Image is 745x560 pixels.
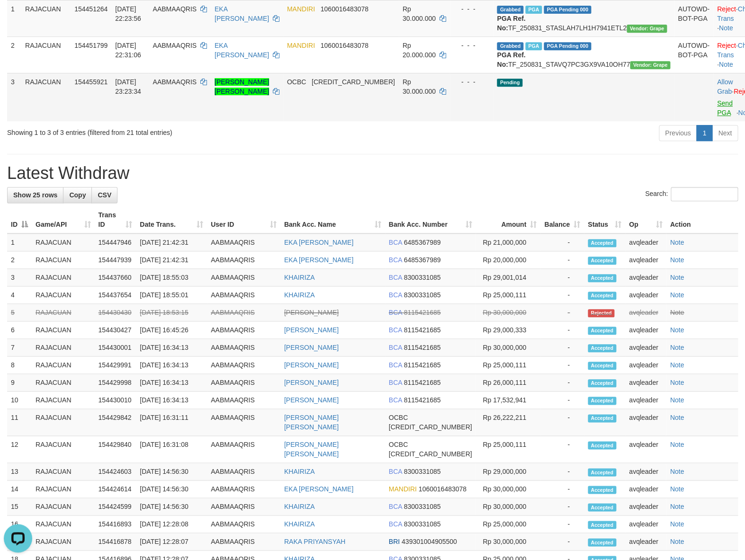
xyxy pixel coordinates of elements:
td: 13 [7,463,32,480]
td: 10 [7,391,32,409]
span: Copy 1060016483078 to clipboard [419,485,467,493]
span: Rp 20.000.000 [403,42,436,59]
td: avqleader [625,304,666,321]
span: BCA [389,291,402,299]
td: AABMAAQRIS [207,233,280,251]
span: Copy 8300331085 to clipboard [404,503,440,510]
td: AABMAAQRIS [207,374,280,391]
span: Copy 439301004905500 to clipboard [402,538,457,545]
span: Accepted [588,379,616,387]
span: Copy 8115421685 to clipboard [404,326,440,334]
td: 16 [7,516,32,533]
td: Rp 26,000,111 [476,374,540,391]
span: Accepted [588,239,616,247]
a: Note [670,414,684,421]
span: Marked by avqleader [525,6,542,14]
span: PGA Pending [544,42,591,50]
span: Copy 8115421685 to clipboard [404,361,440,369]
span: Copy 6485367989 to clipboard [404,256,440,264]
a: [PERSON_NAME] [PERSON_NAME] [215,78,269,95]
td: RAJACUAN [32,533,95,551]
span: Copy 693815733169 to clipboard [312,78,395,86]
th: ID: activate to sort column descending [7,206,32,233]
span: OCBC [389,414,408,421]
div: Showing 1 to 3 of 3 entries (filtered from 21 total entries) [7,124,303,137]
span: Copy [69,191,86,199]
a: Note [670,239,684,246]
span: BCA [389,344,402,351]
span: AABMAAQRIS [153,78,197,86]
span: Accepted [588,327,616,335]
td: avqleader [625,391,666,409]
span: Accepted [588,397,616,405]
td: [DATE] 18:53:15 [136,304,207,321]
td: [DATE] 14:56:30 [136,463,207,480]
td: Rp 26,222,211 [476,409,540,436]
td: avqleader [625,251,666,269]
span: Rp 30.000.000 [403,78,436,95]
td: 154429842 [95,409,136,436]
span: AABMAAQRIS [153,42,197,49]
span: Accepted [588,503,616,511]
span: Rejected [588,309,614,317]
td: 2 [7,36,21,73]
td: avqleader [625,436,666,463]
td: RAJACUAN [32,321,95,339]
span: Rp 30.000.000 [403,5,436,22]
span: [DATE] 23:23:34 [115,78,141,95]
a: EKA [PERSON_NAME] [215,5,269,22]
td: Rp 20,000,000 [476,251,540,269]
td: RAJACUAN [32,498,95,516]
a: 1 [696,125,712,141]
td: avqleader [625,269,666,286]
a: RAKA PRIYANSYAH [284,538,345,545]
th: Amount: activate to sort column ascending [476,206,540,233]
span: BRI [389,538,400,545]
td: Rp 21,000,000 [476,233,540,251]
span: Show 25 rows [13,191,57,199]
a: Note [670,396,684,404]
td: AABMAAQRIS [207,339,280,356]
td: Rp 25,000,111 [476,436,540,463]
td: AABMAAQRIS [207,356,280,374]
a: KHAIRIZA [284,520,315,528]
span: Accepted [588,257,616,265]
span: BCA [389,520,402,528]
td: - [540,321,584,339]
span: Accepted [588,344,616,352]
span: OCBC [287,78,306,86]
td: [DATE] 16:34:13 [136,391,207,409]
td: [DATE] 14:56:30 [136,498,207,516]
td: - [540,463,584,480]
td: AABMAAQRIS [207,533,280,551]
td: - [540,233,584,251]
td: 154429998 [95,374,136,391]
td: AUTOWD-BOT-PGA [674,36,713,73]
td: AABMAAQRIS [207,269,280,286]
span: BCA [389,503,402,510]
td: 7 [7,339,32,356]
span: Copy 693815733169 to clipboard [389,423,472,431]
td: [DATE] 12:28:08 [136,516,207,533]
span: Copy 8300331085 to clipboard [404,468,440,475]
td: AABMAAQRIS [207,463,280,480]
a: [PERSON_NAME] [284,309,339,316]
td: Rp 17,532,941 [476,391,540,409]
div: - - - [454,41,490,50]
th: Game/API: activate to sort column ascending [32,206,95,233]
td: avqleader [625,498,666,516]
td: RAJACUAN [32,436,95,463]
a: Note [670,256,684,264]
span: BCA [389,396,402,404]
td: AABMAAQRIS [207,436,280,463]
a: Note [670,361,684,369]
td: Rp 30,000,000 [476,498,540,516]
a: Show 25 rows [7,187,63,203]
span: Copy 8300331085 to clipboard [404,291,440,299]
span: Vendor URL: https://settle31.1velocity.biz [630,61,670,69]
span: · [717,78,734,95]
td: RAJACUAN [32,233,95,251]
td: 154437660 [95,269,136,286]
span: Copy 8115421685 to clipboard [404,379,440,386]
td: 154424603 [95,463,136,480]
